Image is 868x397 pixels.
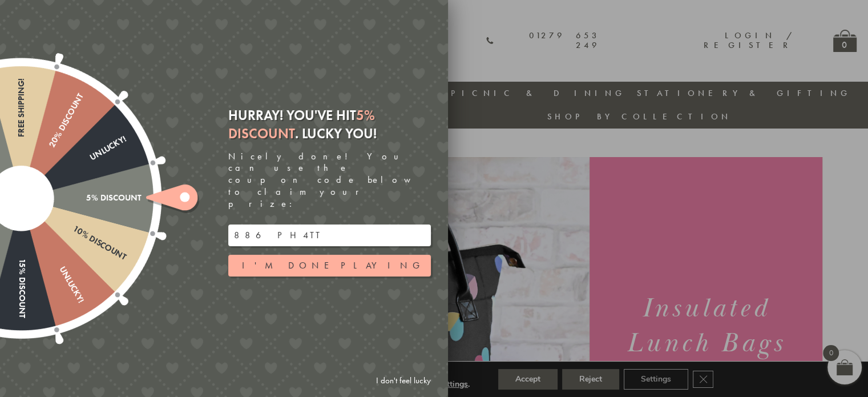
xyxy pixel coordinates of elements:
[17,79,26,199] div: Free shipping!
[228,106,375,142] em: 5% Discount
[17,92,86,200] div: 20% Discount
[17,199,26,319] div: 15% Discount
[22,194,142,203] div: 5% Discount
[370,370,437,391] a: I don't feel lucky
[17,196,86,304] div: Unlucky!
[228,151,431,210] div: Nicely done! You can use the coupon code below to claim your prize:
[228,106,431,142] div: Hurray! You've hit . Lucky you!
[19,134,127,203] div: Unlucky!
[228,224,431,246] input: Your email
[19,194,127,263] div: 10% Discount
[228,255,431,276] button: I'm done playing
